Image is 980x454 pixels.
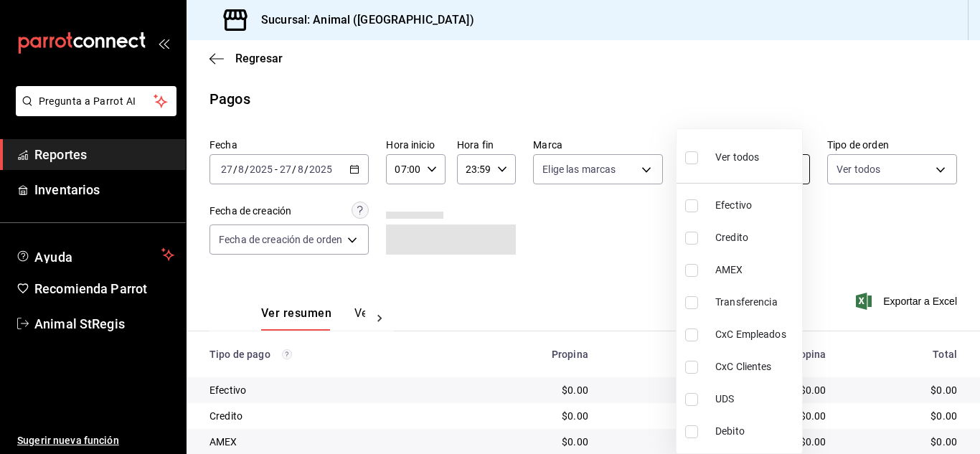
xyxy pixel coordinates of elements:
[715,198,796,213] span: Efectivo
[715,263,796,278] span: AMEX
[715,424,796,439] span: Debito
[715,230,796,245] span: Credito
[715,295,796,310] span: Transferencia
[715,392,796,407] span: UDS
[715,150,759,165] span: Ver todos
[715,327,796,342] span: CxC Empleados
[715,359,796,374] span: CxC Clientes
